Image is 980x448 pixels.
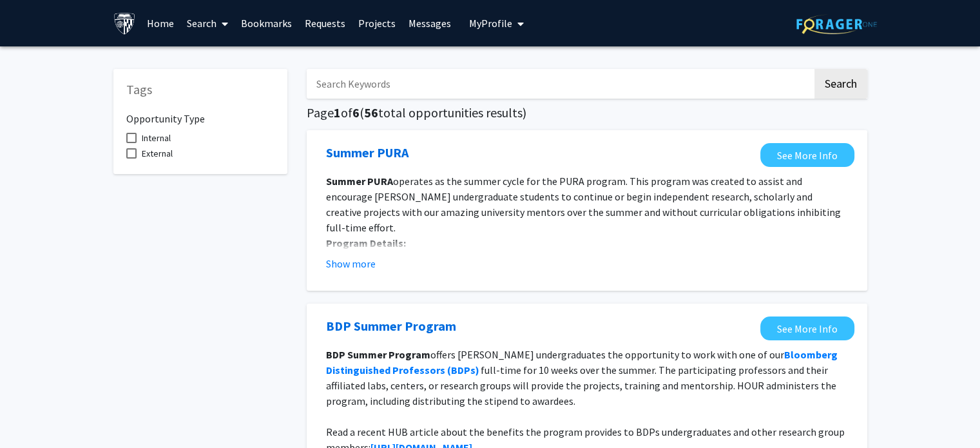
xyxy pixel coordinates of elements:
[469,17,512,30] span: My Profile
[142,146,173,161] span: External
[126,102,274,125] h6: Opportunity Type
[113,12,136,35] img: Johns Hopkins University Logo
[326,175,841,234] span: operates as the summer cycle for the PURA program. This program was created to assist and encoura...
[326,256,376,271] button: Show more
[402,1,457,46] a: Messages
[796,14,877,34] img: ForagerOne Logo
[307,69,812,99] input: Search Keywords
[334,104,341,121] span: 1
[364,104,378,121] span: 56
[326,175,393,188] strong: Summer PURA
[760,317,854,340] a: Opens in a new tab
[326,317,456,336] a: Opens in a new tab
[326,237,406,249] strong: Program Details:
[326,143,408,162] a: Opens in a new tab
[760,143,854,167] a: Opens in a new tab
[307,105,867,121] h5: Page of ( total opportunities results)
[326,347,848,409] p: offers [PERSON_NAME] undergraduates the opportunity to work with one of our full-time for 10 week...
[298,1,352,46] a: Requests
[10,390,55,438] iframe: Chat
[142,130,171,146] span: Internal
[352,104,360,121] span: 6
[126,82,274,97] h5: Tags
[180,1,235,46] a: Search
[352,1,402,46] a: Projects
[814,69,867,99] button: Search
[140,1,180,46] a: Home
[326,348,430,361] strong: BDP Summer Program
[235,1,298,46] a: Bookmarks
